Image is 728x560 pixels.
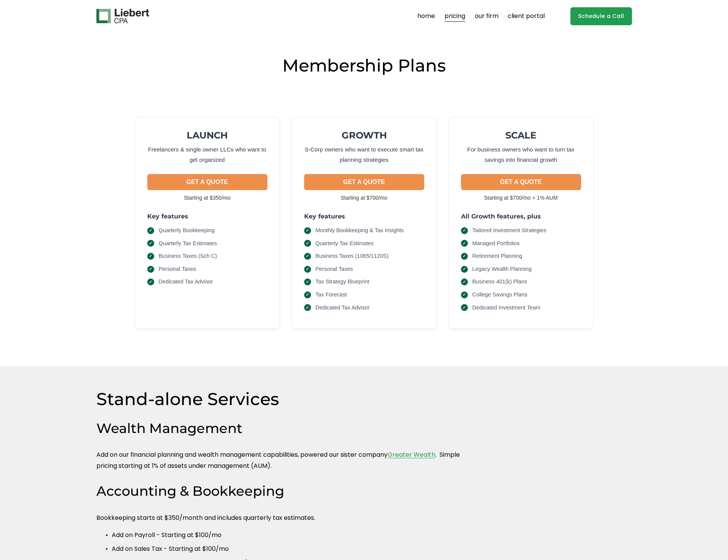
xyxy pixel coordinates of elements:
[388,450,435,459] a: Greater Wealth
[112,544,474,555] p: Add on Sales Tax - Starting at $100/mo
[96,513,474,524] p: Bookkeeping starts at $350/month and includes quarterly tax estimates.
[96,482,474,500] h3: Accounting & Bookkeeping
[472,304,541,312] span: Dedicated Investment Team
[316,278,370,286] span: Tax Strategy Blueprint
[417,10,435,22] a: home
[472,265,532,273] span: Legacy Wealth Planning
[304,129,424,141] h2: GROWTH
[96,9,149,23] img: Liebert CPA
[472,278,527,286] span: Business 401(k) Plans
[96,449,474,472] p: Add on our financial planning and wealth management capabilities, powered our sister company . Si...
[461,193,581,203] p: Starting at $700/mo + 1% AUM
[461,174,581,190] button: GET A QUOTE
[112,530,474,541] p: Add on Payroll - Starting at $100/mo
[316,252,389,260] span: Business Taxes (1065/1120S)
[316,239,374,248] span: Quarterly Tax Estimates
[96,388,384,410] h2: Stand-alone Services
[472,239,520,248] span: Managed Portfolios
[508,10,545,22] a: client portal
[159,226,215,235] span: Quarterly Bookkeeping
[96,54,632,77] h2: Membership Plans
[147,174,267,190] button: GET A QUOTE
[159,278,213,286] span: Dedicated Tax Advisor
[304,212,424,220] h3: Key features
[445,10,465,22] a: pricing
[147,144,267,165] p: Freelancers & single owner LLCs who want to get organized
[461,129,581,141] h2: SCALE
[147,129,267,141] h2: LAUNCH
[316,291,347,299] span: Tax Forecast
[461,212,581,220] h3: All Growth features, plus
[316,226,404,235] span: Monthly Bookkeeping & Tax Insights
[316,265,353,273] span: Personal Taxes
[159,265,196,273] span: Personal Taxes
[304,193,424,203] p: Starting at $700/mo
[159,252,217,260] span: Business Taxes (Sch C)
[472,291,528,299] span: College Savings Plans
[147,193,267,203] p: Starting at $350/mo
[472,226,547,235] span: Tailored Investment Strategies
[147,212,267,220] h3: Key features
[461,144,581,165] p: For business owners who want to turn tax savings into financial growth
[316,304,370,312] span: Dedicated Tax Advisor
[304,144,424,165] p: S-Corp owners who want to execute smart tax planning strategies
[570,7,632,25] a: Schedule a Call
[472,252,522,260] span: Retirement Planning
[304,174,424,190] button: GET A QUOTE
[96,420,474,438] h3: Wealth Management
[475,10,498,22] a: our firm
[159,239,217,248] span: Quarterly Tax Estimates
